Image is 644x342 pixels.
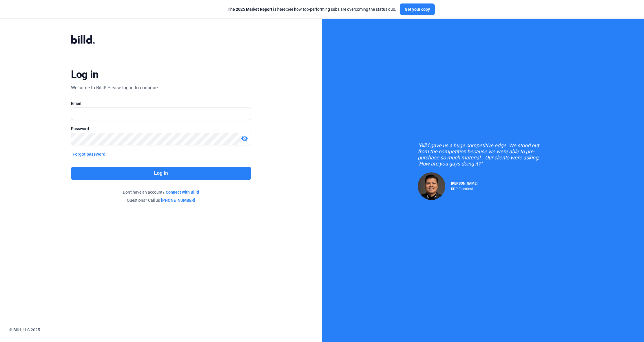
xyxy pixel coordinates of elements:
div: See how top-performing subs are overcoming the status quo. [228,6,396,12]
img: Raul Pacheco [418,172,445,200]
div: RDP Electrical [451,185,477,191]
div: Questions? Call us [71,197,251,203]
div: Password [71,126,251,132]
span: [PERSON_NAME] [451,181,477,185]
span: The 2025 Market Report is here: [228,7,287,12]
a: Connect with Billd [166,189,199,195]
div: Welcome to Billd! Please log in to continue. [71,84,159,91]
div: Don't have an account? [71,189,251,195]
button: Forgot password [71,151,107,157]
div: Email [71,101,251,106]
mat-icon: visibility_off [241,135,248,142]
div: "Billd gave us a huge competitive edge. We stood out from the competition because we were able to... [418,142,548,167]
button: Log in [71,167,251,180]
div: Log in [71,68,98,81]
button: Get your copy [400,3,435,15]
a: [PHONE_NUMBER] [161,197,195,203]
